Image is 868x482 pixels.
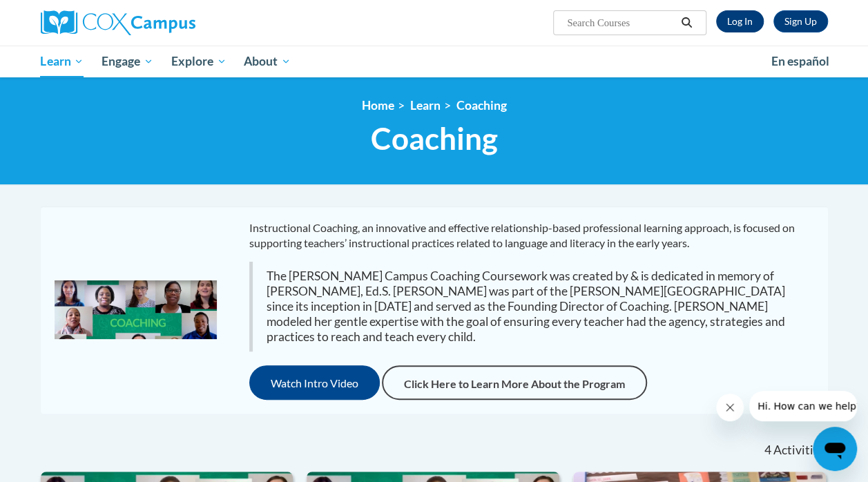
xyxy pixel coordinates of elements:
[8,10,112,21] span: Hi. How can we help?
[813,427,857,471] iframe: Button to launch messaging window
[93,46,162,77] a: Engage
[410,98,441,113] a: Learn
[249,365,380,400] button: Watch Intro Video
[456,98,507,113] a: Coaching
[676,15,697,31] button: Search
[267,269,800,345] div: The [PERSON_NAME] Campus Coaching Coursework was created by & is dedicated in memory of [PERSON_N...
[249,220,814,251] p: Instructional Coaching, an innovative and effective relationship-based professional learning appr...
[382,365,647,400] a: Click Here to Learn More About the Program
[41,10,289,35] a: Cox Campus
[162,46,235,77] a: Explore
[749,391,857,421] iframe: Message from company
[762,47,838,76] a: En español
[771,54,829,68] span: En español
[773,10,828,32] a: Register
[102,53,153,70] span: Engage
[235,46,300,77] a: About
[55,280,217,339] img: fd72b066-fa50-45ff-8cd7-e2b4a3a3c995.jpg
[40,53,84,70] span: Learn
[716,10,764,32] a: Log In
[30,46,838,77] div: Main menu
[32,46,93,77] a: Learn
[244,53,291,70] span: About
[41,10,195,35] img: Cox Campus
[773,443,825,458] span: Activities
[371,120,498,157] span: Coaching
[716,394,744,421] iframe: Close message
[764,443,771,458] span: 4
[171,53,226,70] span: Explore
[362,98,394,113] a: Home
[566,15,676,31] input: Search Courses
